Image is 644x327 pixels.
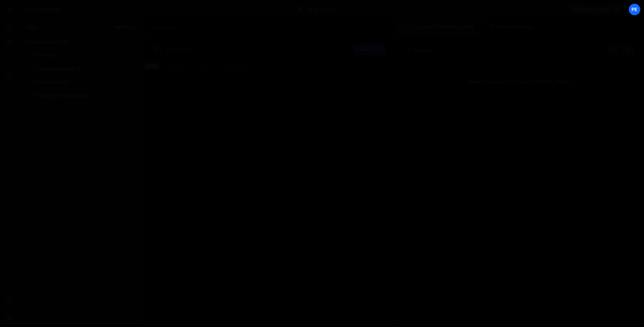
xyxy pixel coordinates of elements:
[38,79,69,85] div: Resources.js
[628,3,641,16] a: Pe
[26,76,142,89] div: 17090/47213.js
[38,52,57,58] div: Home.js
[26,62,142,76] div: 17090/47480.js
[404,68,636,95] div: Select a page to chat with [PERSON_NAME]
[482,19,539,35] div: Documentation
[26,89,142,103] div: 17090/47131.js
[26,49,142,62] div: 17090/47077.js
[26,5,60,14] div: Dc Solutions
[38,66,80,72] div: Onze Oplossing.js
[353,43,386,55] button: Save
[38,93,88,99] div: Resource template.js
[145,64,159,69] div: 1
[26,23,38,31] h2: Files
[407,47,434,53] h2: Slater AI
[166,47,192,52] div: Not yet saved
[109,24,134,30] button: New File
[162,64,253,69] div: Type cmd + s to save your Javascript file.
[397,19,481,35] div: Chat with [PERSON_NAME]
[1,1,18,18] a: 🤙
[566,3,626,16] a: [DOMAIN_NAME]
[18,35,142,49] div: Javascript files
[294,3,350,16] button: Code + Tools
[147,24,176,30] div: New File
